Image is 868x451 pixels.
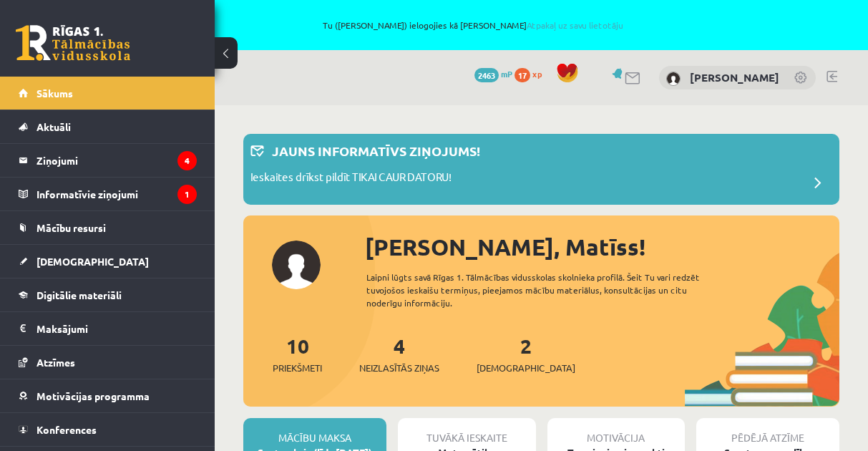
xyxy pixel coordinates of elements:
a: Ziņojumi4 [19,144,197,177]
span: Digitālie materiāli [36,288,122,301]
div: Mācību maksa [243,418,386,445]
a: Maksājumi [19,312,197,345]
i: 1 [177,185,197,204]
div: Motivācija [547,418,685,445]
legend: Maksājumi [36,312,197,345]
div: Laipni lūgts savā Rīgas 1. Tālmācības vidusskolas skolnieka profilā. Šeit Tu vari redzēt tuvojošo... [366,271,724,309]
legend: Informatīvie ziņojumi [36,178,197,210]
a: Aktuāli [19,110,197,143]
i: 4 [177,151,197,170]
a: Konferences [19,413,197,446]
div: Tuvākā ieskaite [398,418,535,445]
span: Aktuāli [36,120,71,133]
a: Sākums [19,77,197,110]
span: Konferences [36,423,97,436]
span: Tu ([PERSON_NAME]) ielogojies kā [PERSON_NAME] [165,21,781,29]
span: xp [532,68,542,79]
a: [DEMOGRAPHIC_DATA] [19,245,197,278]
span: [DEMOGRAPHIC_DATA] [36,255,149,268]
span: 17 [515,68,530,82]
a: 4Neizlasītās ziņas [359,333,439,375]
span: mP [501,68,512,79]
a: Informatīvie ziņojumi1 [19,178,197,210]
legend: Ziņojumi [36,144,197,177]
span: 2463 [474,68,499,82]
a: 17 xp [515,68,549,79]
div: Pēdējā atzīme [696,418,839,445]
p: Jauns informatīvs ziņojums! [272,141,480,160]
a: Atpakaļ uz savu lietotāju [527,19,623,31]
a: Atzīmes [19,346,197,379]
a: [PERSON_NAME] [690,70,779,84]
span: Sākums [36,87,73,100]
a: 2463 mP [474,68,512,79]
a: 10Priekšmeti [273,333,322,375]
a: Jauns informatīvs ziņojums! Ieskaites drīkst pildīt TIKAI CAUR DATORU! [250,141,832,198]
div: [PERSON_NAME], Matīss! [365,230,839,264]
span: Priekšmeti [273,361,322,375]
span: [DEMOGRAPHIC_DATA] [477,361,575,375]
a: Motivācijas programma [19,379,197,412]
span: Atzīmes [36,356,75,369]
img: Matīss Liepiņš [666,72,681,86]
a: 2[DEMOGRAPHIC_DATA] [477,333,575,375]
p: Ieskaites drīkst pildīt TIKAI CAUR DATORU! [250,169,452,189]
a: Mācību resursi [19,211,197,244]
span: Motivācijas programma [36,389,150,402]
span: Mācību resursi [36,221,106,234]
a: Digitālie materiāli [19,278,197,311]
span: Neizlasītās ziņas [359,361,439,375]
a: Rīgas 1. Tālmācības vidusskola [16,25,130,61]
